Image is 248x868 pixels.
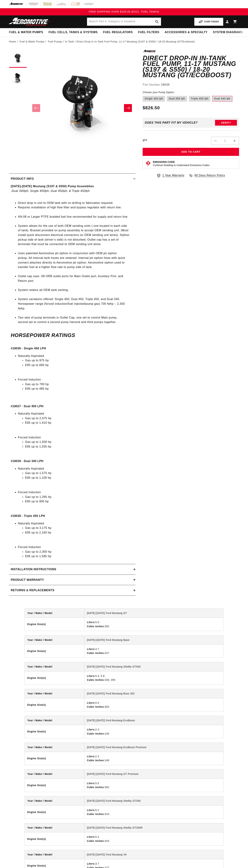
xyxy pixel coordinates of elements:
strong: Liters: [87,755,95,758]
li: E85 up to 2,160 hp [25,530,134,539]
li: Direct Drop-In In-Tank Fuel Pump, 11-17 Mustang (S197 & S550) / 18-20 Mustang (GT/Ecoboost) [77,40,195,44]
strong: Cubic Inches: [87,840,105,842]
li: Gas up to 975 hp [25,358,134,363]
summary: System Diagrams [210,28,245,37]
td: [DATE]-[DATE] Ford Mustang EcoBoost Premium [84,743,223,752]
strong: Liters: [87,809,95,812]
strong: #18036 - Single 450 LPH [11,347,46,350]
td: [DATE]-[DATE] Ford Mustang Shelby GT500 [84,662,223,671]
th: Year / Make / Model [25,635,84,645]
button: search button [153,18,161,26]
button: Slide left [32,104,40,112]
td: [DATE]-[DATE] Ford Mustang GT [84,609,223,618]
th: Year / Make / Model [25,609,84,618]
strong: Cubic Inches: [87,625,105,628]
th: Year / Make / Model [25,716,84,725]
td: [DATE]-[DATE] Ford Mustang Boss 302 [84,689,223,698]
th: Engine Size(s) [25,698,84,711]
li: E85 up to 660 hp [25,363,134,372]
li: E85 up to 905 hp [25,499,134,508]
td: 5.0 302 [84,618,223,631]
img: Emissions code [145,160,151,166]
li: Requires installation of high flow filter and bypass regulator with return line. [18,205,134,214]
td: [DATE]-[DATE] Ford Mustang GT Premium [84,769,223,779]
strong: Cubic Inches: [87,732,105,735]
summary: Accessories & Specialty [162,28,210,37]
button: Add to Cart [143,148,239,156]
summary: Product warranty [9,575,135,585]
li: Naturally Aspirated [18,411,134,430]
li: Naturally Aspirated [18,354,134,372]
em: -Dual 340lph, Single 450lph, Dual 450lph, & Triple 450lph [11,189,90,192]
h2: Returns & replacements [11,588,54,593]
strong: Liters: [87,701,95,704]
button: Slide right [124,104,132,112]
summary: Fuel Filters [135,28,162,37]
td: [DATE]-[DATE] Ford Mustang EcoBoost [84,716,223,725]
strong: Liters: [87,728,95,731]
span: Accessories & Specialty [165,30,208,34]
td: 3.7 227 [84,644,223,657]
li: Gas up to 700 hp [25,382,134,387]
li: Forced Induction [18,377,134,391]
strong: [DATE]-[DATE] Mustang (S197 & S550) Pump Assemblies [11,185,94,188]
a: Home [9,40,16,44]
li: AN-08 or Larger PTFE braided fuel line recommended for supply and return line. [18,214,134,224]
p: Continue Reading to Understand Emissions Codes [153,164,209,167]
li: System variations offered: Single 450, Dual 450, Triple 450, and Dual 340. Horsepower range (forc... [18,297,134,315]
summary: Product Info [9,174,135,184]
th: Engine Size(s) [25,752,84,765]
label: QTY [143,139,147,142]
a: 1 Year Warranty [157,173,184,178]
summary: Installation Instructions [9,564,135,575]
th: Engine Size(s) [25,671,84,684]
strong: Cubic Inches: [87,678,105,681]
li: E85 up to 1,100 hp [25,475,134,485]
a: 90 Days Return Policy [189,173,225,181]
strong: Cubic Inches: [87,813,105,816]
td: 5.0 302 [84,698,223,711]
strong: Emissions Code [153,161,175,163]
h2: Installation Instructions [11,567,56,572]
td: 2.3 140 [84,752,223,765]
li: E85 up to 1,585 hp [25,554,134,559]
h6: Horsepower Ratings [11,333,134,338]
span: Fuel & Water Pumps [9,30,43,34]
summary: Fuel Regulators [100,28,135,37]
strong: Liters: [87,621,95,624]
strong: #18039 - Dual 340 LPH [11,460,43,463]
img: Aeromotive [8,18,53,26]
li: Gas up to 2,075 hp [25,416,134,421]
li: E85 up to 1,035 hp [25,444,134,453]
span: FREE SHIPPING OVER $109.00 (EXCL. FUEL TANKS) [89,10,159,13]
td: [DATE]-[DATE] Ford Mustang Shelby GT350 [84,796,223,805]
label: Triple 450 lph [189,96,210,102]
th: Year / Make / Model [25,823,84,832]
li: System allows for the use of both OEM sending units ( one located in each side of tank). Bracket ... [18,224,134,251]
th: Engine Size(s) [25,644,84,657]
span: Fuel Regulators [103,30,133,34]
div: Does This part fit My vehicle? [145,121,198,124]
h2: Product Info [11,176,34,181]
span: Fuel Cells, Tanks & Systems [49,30,98,34]
span: Fuel Filters [138,30,159,34]
li: Two sets of pump terminals in Outlet Cap, one set to control Main pump, second set to control a s... [18,315,134,324]
summary: Fuel Cells, Tanks & Systems [46,28,100,37]
td: 5.2 315 [84,805,223,819]
li: Forced Induction [18,490,134,508]
th: Year / Make / Model [25,796,84,805]
a: Fuel & Water Pumps [20,40,44,44]
td: 5.4, 5.8 330, 355 [84,671,223,684]
strong: 18039 [161,83,170,86]
li: Uses patented Aeromotive jet siphon in conjunction with OEM jet siphon pickup. All internal tank ... [18,251,134,274]
button: Load image 2 in gallery view [9,70,27,87]
li: Forced Induction [18,435,134,453]
strong: Liters: [87,675,95,677]
span: 1 Year Warranty [162,173,184,178]
li: Gas up to 1,295 hp [25,495,134,499]
li: Naturally Aspirated [18,521,134,539]
label: Dual 450 lph [167,96,187,102]
li: Gas up to 2,300 hp [25,549,134,554]
li: Gas up to 3,175 hp [25,526,134,530]
th: Year / Make / Model [25,769,84,779]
